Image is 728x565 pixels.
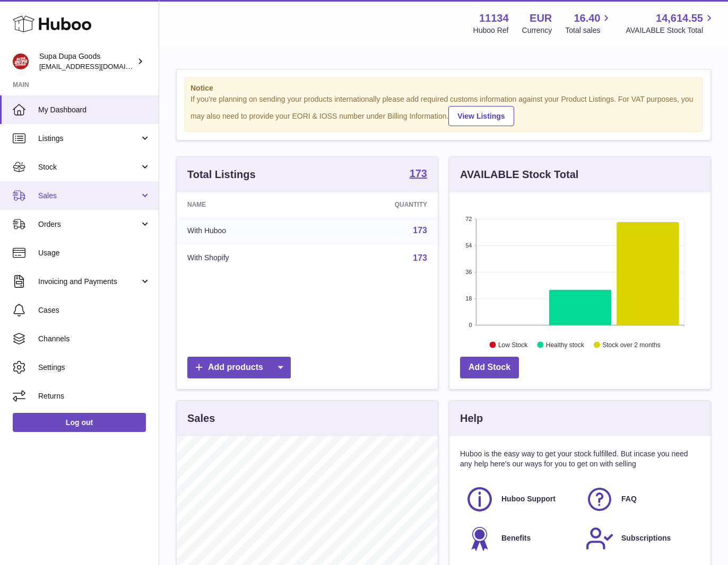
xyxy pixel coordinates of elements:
span: Stock [38,162,140,172]
strong: EUR [530,11,552,25]
strong: 173 [410,168,427,179]
h3: AVAILABLE Stock Total [460,167,578,182]
span: Channels [38,334,151,344]
span: FAQ [621,494,637,504]
a: 173 [410,168,427,181]
text: Low Stock [498,341,528,348]
div: If you're planning on sending your products internationally please add required customs informati... [190,94,697,126]
h3: Help [460,411,483,426]
text: 72 [465,216,472,222]
div: Currency [522,25,552,36]
strong: Notice [190,83,697,93]
span: Usage [38,248,151,258]
text: 36 [465,269,472,275]
span: 16.40 [574,11,600,25]
span: Total sales [565,25,612,36]
p: Huboo is the easy way to get your stock fulfilled. But incase you need any help here's our ways f... [460,449,700,469]
span: Subscriptions [621,533,671,543]
a: Huboo Support [465,485,575,514]
a: View Listings [448,106,514,126]
span: Settings [38,363,151,373]
span: Invoicing and Payments [38,277,140,287]
text: Stock over 2 months [602,341,660,348]
a: 16.40 Total sales [565,11,612,36]
span: Orders [38,219,140,229]
th: Name [177,192,317,217]
span: Listings [38,134,140,144]
text: 54 [465,242,472,249]
text: 0 [469,322,472,328]
span: Returns [38,391,151,401]
a: Log out [13,413,146,432]
a: FAQ [585,485,695,514]
strong: 11134 [479,11,509,25]
h3: Sales [187,411,215,426]
text: 18 [465,295,472,302]
span: 14,614.55 [656,11,703,25]
div: Huboo Ref [473,25,509,36]
th: Quantity [317,192,438,217]
h3: Total Listings [187,167,256,182]
span: [EMAIL_ADDRESS][DOMAIN_NAME] [39,62,156,70]
span: Cases [38,305,151,315]
text: Healthy stock [546,341,585,348]
span: Huboo Support [501,494,556,504]
a: Subscriptions [585,524,695,553]
span: Sales [38,191,140,201]
span: Benefits [501,533,531,543]
a: 14,614.55 AVAILABLE Stock Total [626,11,715,36]
a: Add products [187,357,291,378]
span: AVAILABLE Stock Total [626,25,715,36]
a: 173 [413,253,427,262]
td: With Shopify [177,244,317,272]
span: My Dashboard [38,105,151,115]
a: 173 [413,226,427,235]
a: Add Stock [460,357,519,378]
img: hello@slayalldayofficial.com [13,54,29,69]
div: Supa Dupa Goods [39,51,135,72]
td: With Huboo [177,217,317,244]
a: Benefits [465,524,575,553]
